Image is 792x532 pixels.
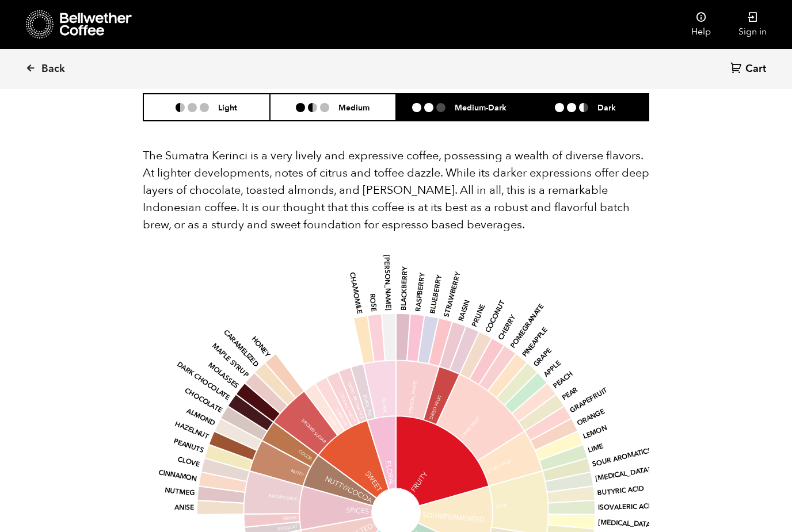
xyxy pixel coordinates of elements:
p: The Sumatra Kerinci is a very lively and expressive coffee, possessing a wealth of diverse flavor... [143,147,649,234]
a: Cart [730,62,769,77]
h6: Medium [338,102,370,112]
h6: Light [218,102,237,112]
h6: Medium-Dark [455,102,507,112]
h6: Dark [597,102,616,112]
span: Cart [745,62,766,76]
span: Back [41,62,65,76]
